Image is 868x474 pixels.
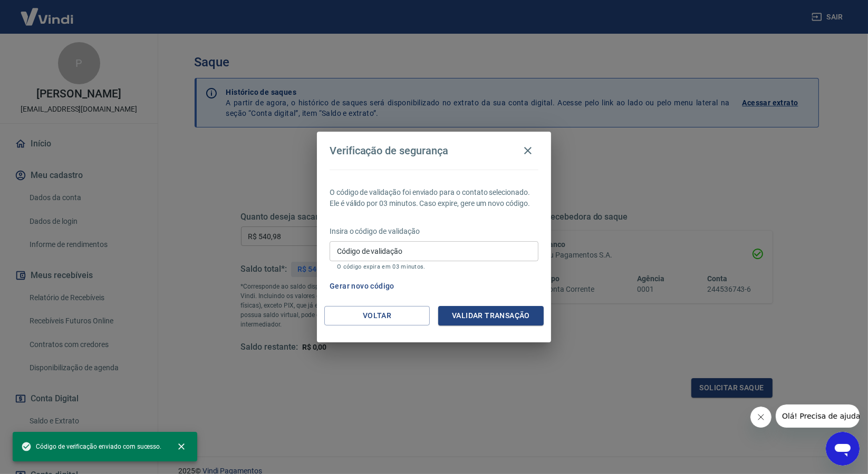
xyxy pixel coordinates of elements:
[21,441,161,452] span: Código de verificação enviado com sucesso.
[6,7,89,16] span: Olá! Precisa de ajuda?
[826,432,860,466] iframe: Botão para abrir a janela de mensagens
[170,435,193,458] button: close
[438,306,544,325] button: Validar transação
[776,404,860,428] iframe: Mensagem da empresa
[337,263,531,270] p: O código expira em 03 minutos.
[330,144,448,157] h4: Verificação de segurança
[324,306,430,325] button: Voltar
[750,407,771,428] iframe: Fechar mensagem
[330,187,538,209] p: O código de validação foi enviado para o contato selecionado. Ele é válido por 03 minutos. Caso e...
[330,226,538,237] p: Insira o código de validação
[325,276,399,296] button: Gerar novo código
